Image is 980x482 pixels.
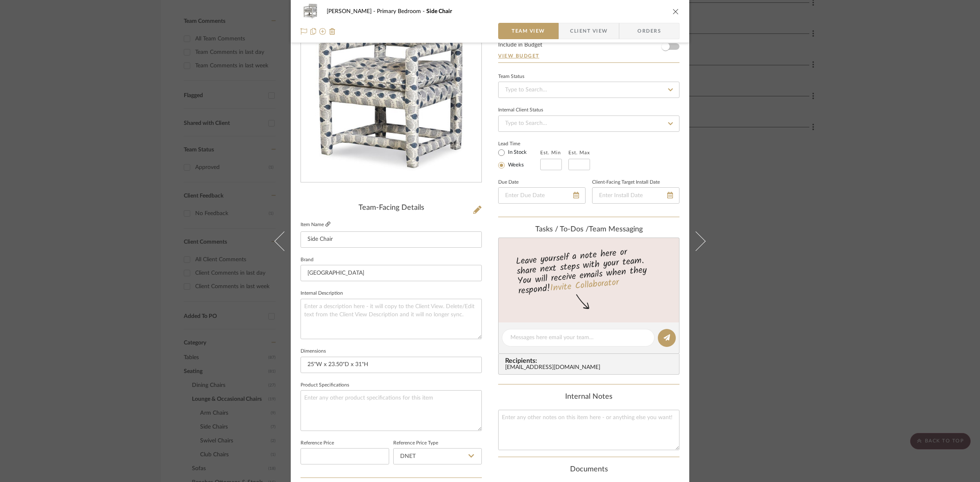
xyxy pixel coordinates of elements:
label: Item Name [301,221,330,228]
input: Enter Brand [301,265,482,281]
div: Internal Client Status [498,108,543,112]
mat-radio-group: Select item type [498,147,540,170]
img: 291ef1e0-f316-4659-a987-cc9dbb8fdf84_48x40.jpg [301,3,320,20]
div: Team-Facing Details [301,204,482,213]
input: Type to Search… [498,116,679,132]
label: Product Specifications [301,383,349,387]
span: [PERSON_NAME] [327,9,377,14]
a: Invite Collaborator [550,275,619,296]
input: Type to Search… [498,82,679,98]
span: Tasks / To-Dos / [535,226,589,233]
label: Lead Time [498,140,540,147]
label: Brand [301,258,314,262]
div: Team Status [498,75,524,79]
a: View Budget [498,53,679,59]
label: Dimensions [301,349,326,353]
img: 291ef1e0-f316-4659-a987-cc9dbb8fdf84_436x436.jpg [312,5,470,182]
label: Due Date [498,180,519,184]
label: Reference Price Type [393,441,438,445]
label: In Stock [506,149,527,156]
input: Enter Install Date [592,187,679,204]
div: 0 [301,5,481,182]
div: Documents [498,465,679,474]
input: Enter the dimensions of this item [301,357,482,373]
label: Internal Description [301,291,343,295]
div: Leave yourself a note here or share next steps with your team. You will receive emails when they ... [497,243,681,298]
div: team Messaging [498,225,679,234]
label: Est. Max [568,150,590,155]
span: Side Chair [426,9,452,14]
span: Orders [628,23,670,39]
button: close [672,8,679,15]
span: Team View [512,23,545,39]
label: Client-Facing Target Install Date [592,180,660,184]
span: Recipients: [505,357,676,364]
input: Enter Item Name [301,231,482,248]
label: Est. Min [540,150,561,155]
div: Internal Notes [498,393,679,402]
span: Primary Bedroom [377,9,426,14]
div: [EMAIL_ADDRESS][DOMAIN_NAME] [505,364,676,371]
label: Reference Price [301,441,334,445]
img: Remove from project [329,28,336,35]
label: Weeks [506,162,524,169]
span: Client View [570,23,608,39]
input: Enter Due Date [498,187,586,204]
